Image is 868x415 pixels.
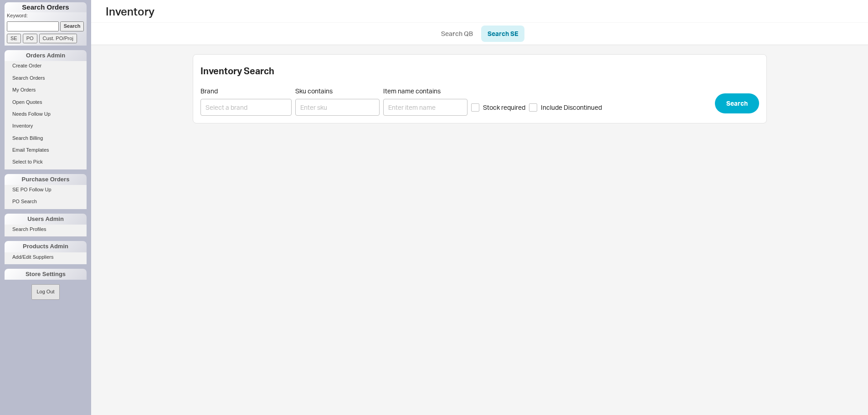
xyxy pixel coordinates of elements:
p: Keyword: [7,12,87,21]
span: Search [726,98,748,109]
div: Purchase Orders [5,174,87,185]
a: Add/Edit Suppliers [5,252,87,262]
a: Email Templates [5,145,87,155]
a: Search Profiles [5,225,87,234]
span: Stock required [483,103,525,112]
input: Search [60,21,84,31]
input: Select a brand [200,99,292,116]
input: Item name contains [383,99,467,116]
a: Inventory [5,121,87,131]
span: Sku contains [295,87,380,95]
input: Cust. PO/Proj [39,34,77,43]
h1: Inventory [106,5,154,18]
button: Search [715,93,759,113]
a: PO Search [5,197,87,206]
a: Needs Follow Up [5,109,87,119]
h2: Inventory Search [200,67,274,76]
div: Users Admin [5,214,87,225]
a: Search QB [435,26,479,42]
input: Sku contains [295,99,380,116]
div: Orders Admin [5,50,87,61]
input: SE [7,34,21,43]
span: Item name contains [383,87,467,95]
a: Search Orders [5,73,87,83]
h1: Search Orders [5,2,87,12]
button: Log Out [31,284,59,299]
a: Select to Pick [5,157,87,167]
span: Needs Follow Up [12,111,51,117]
div: Store Settings [5,269,87,280]
input: PO [23,34,37,43]
span: Brand [200,87,218,95]
a: Search Billing [5,133,87,143]
span: Include Discontinued [541,103,602,112]
input: Include Discontinued [529,103,537,112]
a: Create Order [5,61,87,71]
a: SE PO Follow Up [5,185,87,195]
a: Open Quotes [5,97,87,107]
a: My Orders [5,85,87,95]
input: Stock required [471,103,479,112]
a: Search SE [481,26,524,42]
div: Products Admin [5,241,87,252]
